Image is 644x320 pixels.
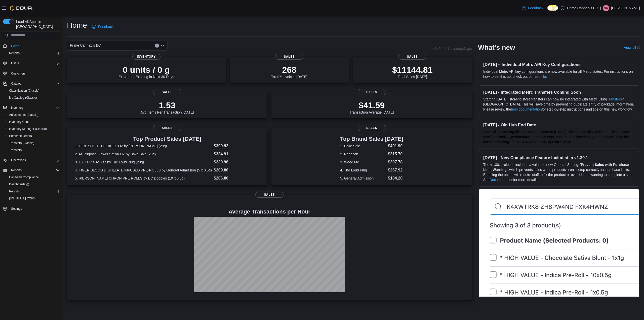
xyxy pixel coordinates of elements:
[9,157,28,163] button: Operations
[7,88,60,94] span: Classification (Classic)
[5,139,62,147] button: Transfers (Classic)
[7,181,60,187] span: Dashboards
[7,174,41,180] a: Canadian Compliance
[153,89,181,95] span: Sales
[9,141,34,145] span: Transfers (Classic)
[14,19,60,29] span: Load All Apps in [GEOGRAPHIC_DATA]
[340,160,386,165] dt: 3. Weed Me
[5,111,62,118] button: Adjustments (Classic)
[7,95,60,101] span: My Catalog (Classic)
[75,144,212,149] dt: 1. GIRL SCOUT COOKIES OZ by [PERSON_NAME] (28g)
[9,60,60,66] span: Users
[7,126,49,132] a: Inventory Manager (Classic)
[483,90,635,95] h3: [DATE] - Integrated Metrc Transfers Coming Soon
[520,3,545,13] a: Feedback
[388,167,403,173] dd: $267.92
[275,54,303,60] span: Sales
[388,159,403,165] dd: $307.78
[483,62,635,67] h3: [DATE] – Individual Metrc API Key Configurations
[214,159,259,165] dd: $239.96
[534,75,546,79] a: help file
[11,72,26,76] span: Customers
[5,195,62,202] button: [US_STATE] CCRS
[490,178,513,182] a: Documentation
[340,168,386,173] dt: 4. The Loud Plug
[214,143,259,149] dd: $399.92
[1,60,62,67] button: Users
[340,152,386,157] dt: 2. Redecan
[604,5,608,11] span: NR
[7,174,60,180] span: Canadian Compliance
[3,40,60,226] nav: Complex example
[11,158,26,162] span: Operations
[214,167,259,173] dd: $209.86
[67,20,87,30] h1: Home
[11,82,21,86] span: Catalog
[11,44,19,48] span: Home
[388,175,403,181] dd: $184.20
[5,50,62,57] button: Reports
[483,162,635,182] p: The v1.30.1 release includes a valuable new General Setting, ' ', which prevents sales when produ...
[7,147,24,153] a: Transfers
[7,133,34,139] a: Purchase Orders
[9,182,29,186] span: Dashboards
[5,118,62,125] button: Inventory Count
[9,96,37,100] span: My Catalog (Classic)
[637,46,640,49] svg: External link
[75,152,212,157] dt: 2. All Purpose Flower Sativa OZ by Bake Sale (28g)
[9,196,35,200] span: [US_STATE] CCRS
[552,140,571,144] a: Learn More
[9,89,39,93] span: Classification (Classic)
[7,112,60,118] span: Adjustments (Classic)
[611,5,640,11] p: [PERSON_NAME]
[7,50,22,56] a: Reports
[5,87,62,94] button: Classification (Classic)
[1,157,62,164] button: Operations
[1,80,62,87] button: Catalog
[70,42,101,48] span: Prime Cannabis BC
[9,105,25,111] button: Inventory
[9,43,21,49] a: Home
[5,181,62,188] a: Dashboards
[1,70,62,77] button: Customers
[7,133,60,139] span: Purchase Orders
[118,65,174,79] div: Expired or Expiring in Next 30 Days
[9,70,28,77] a: Customers
[7,50,60,56] span: Reports
[340,176,386,181] dt: 5. General Admission
[5,188,62,195] button: Reports
[1,42,62,50] button: Home
[75,136,259,142] h3: Top Product Sales [DATE]
[75,168,212,173] dt: 4. TIGER BLOOD DISTILLATE INFUSED PRE-ROLLS by General Admission (5 x 0.5g)
[118,65,174,75] p: 0 units / 0 g
[11,168,22,172] span: Reports
[5,94,62,101] button: My Catalog (Classic)
[132,54,160,60] span: Inventory
[7,126,60,132] span: Inventory Manager (Classic)
[5,132,62,139] button: Purchase Orders
[9,189,20,193] span: Reports
[271,65,307,75] p: 268
[350,100,394,110] p: $41.59
[7,95,39,101] a: My Catalog (Classic)
[11,207,22,211] span: Settings
[10,6,32,11] img: Cova
[214,151,259,157] dd: $334.91
[9,206,24,212] a: Settings
[547,5,558,11] input: Dark Mode
[160,44,165,48] button: Open list of options
[433,47,472,51] p: Updated 1 minute(s) ago
[358,89,386,95] span: Sales
[9,167,24,173] button: Reports
[7,188,22,194] a: Reports
[11,61,19,65] span: Users
[7,140,60,146] span: Transfers (Classic)
[340,144,386,149] dt: 1. Bake Sale
[9,60,21,66] button: Users
[9,51,20,55] span: Reports
[483,122,635,127] h3: [DATE] - Old Hub End Date
[11,106,23,110] span: Inventory
[398,54,426,60] span: Sales
[388,143,403,149] dd: $401.90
